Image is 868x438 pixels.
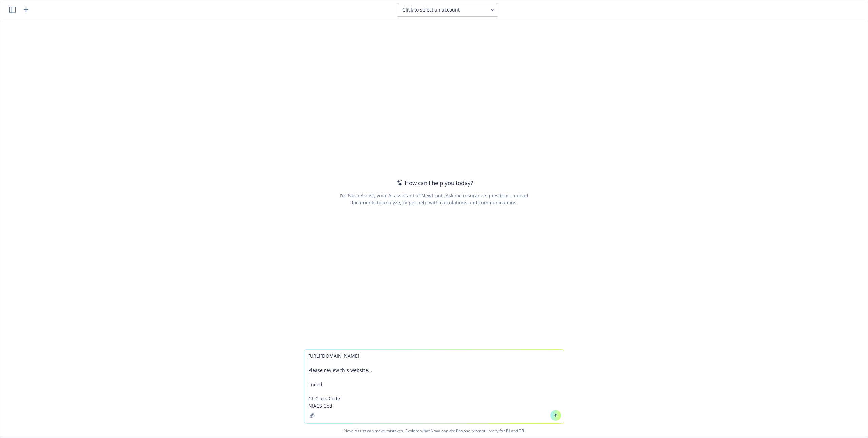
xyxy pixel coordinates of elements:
button: Click to select an account [397,3,498,17]
a: TR [519,428,524,434]
textarea: [URL][DOMAIN_NAME] Please review this website... I need: GL Class Code NIACS Cod [304,350,564,423]
div: I'm Nova Assist, your AI assistant at Newfront. Ask me insurance questions, upload documents to a... [338,192,529,206]
span: Nova Assist can make mistakes. Explore what Nova can do: Browse prompt library for and [3,424,865,438]
span: Click to select an account [402,6,460,13]
a: BI [506,428,510,434]
div: How can I help you today? [395,179,473,188]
